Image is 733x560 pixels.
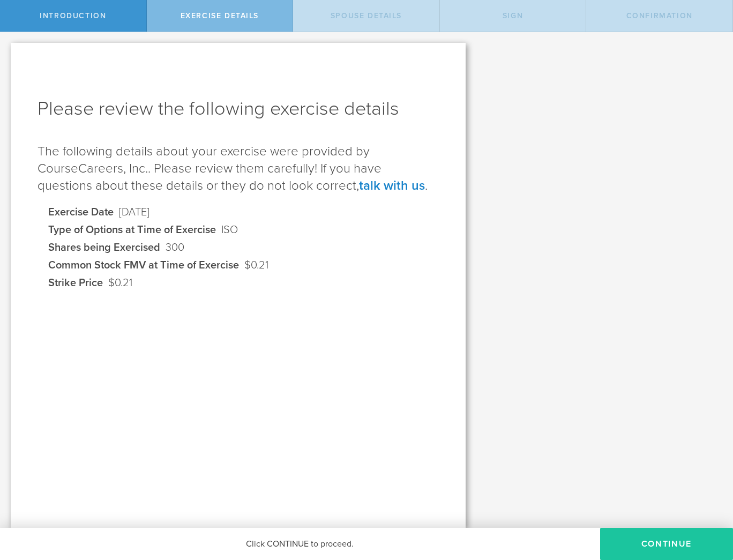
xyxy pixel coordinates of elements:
[600,528,733,560] button: Continue
[48,205,114,219] dt: Exercise Date
[119,205,149,219] dd: [DATE]
[244,258,268,272] dd: $0.21
[503,11,523,20] span: Sign
[359,178,425,193] a: talk with us
[38,96,439,122] h1: Please review the following exercise details
[48,223,216,237] dt: Type of Options at Time of Exercise
[166,241,184,255] dd: 300
[40,11,106,20] span: Introduction
[181,11,259,20] span: Exercise Details
[108,276,132,290] dd: $0.21
[48,241,160,255] dt: Shares being Exercised
[38,143,439,195] p: The following details about your exercise were provided by CourseCareers, Inc.. Please review the...
[221,223,238,237] dd: ISO
[48,258,239,272] dt: Common Stock FMV at Time of Exercise
[331,11,402,20] span: Spouse Details
[626,11,693,20] span: Confirmation
[48,276,103,290] dt: Strike Price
